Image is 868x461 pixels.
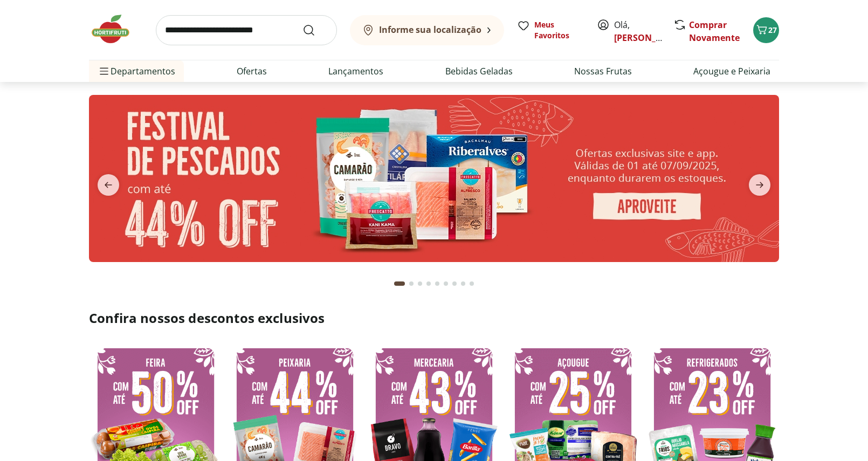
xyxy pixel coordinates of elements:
button: Go to page 9 from fs-carousel [467,271,476,297]
b: Informe sua localização [379,24,481,36]
button: Current page from fs-carousel [392,271,407,297]
button: Go to page 8 from fs-carousel [459,271,467,297]
a: Meus Favoritos [517,19,584,41]
a: [PERSON_NAME] [614,32,684,44]
img: Hortifruti [89,13,143,45]
button: Menu [98,58,111,84]
button: next [740,174,779,196]
a: Nossas Frutas [574,65,632,78]
img: pescados [89,95,779,262]
span: Meus Favoritos [534,19,584,41]
button: Go to page 2 from fs-carousel [407,271,416,297]
button: Informe sua localização [350,15,504,45]
a: Açougue e Peixaria [693,65,770,78]
span: 27 [768,25,777,35]
a: Comprar Novamente [689,19,740,44]
a: Bebidas Geladas [445,65,513,78]
button: Carrinho [753,17,779,43]
button: Go to page 6 from fs-carousel [442,271,450,297]
button: Go to page 3 from fs-carousel [416,271,424,297]
span: Olá, [614,18,662,44]
h2: Confira nossos descontos exclusivos [89,309,779,327]
button: Go to page 5 from fs-carousel [433,271,442,297]
input: search [156,15,337,45]
button: previous [89,174,128,196]
button: Go to page 7 from fs-carousel [450,271,459,297]
button: Submit Search [302,24,328,37]
a: Lançamentos [328,65,383,78]
a: Ofertas [237,65,267,78]
span: Departamentos [98,58,175,84]
button: Go to page 4 from fs-carousel [424,271,433,297]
